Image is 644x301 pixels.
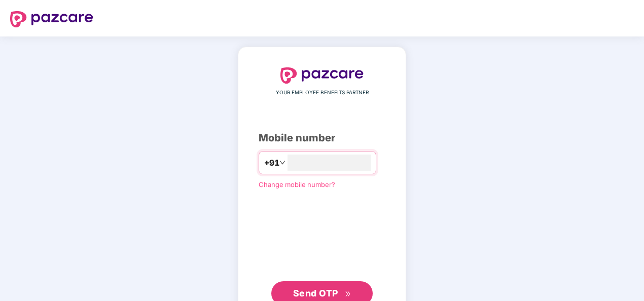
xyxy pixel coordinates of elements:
img: logo [10,11,93,27]
span: YOUR EMPLOYEE BENEFITS PARTNER [276,89,369,97]
span: double-right [345,291,351,297]
a: Change mobile number? [259,180,335,189]
span: +91 [264,157,279,169]
img: logo [280,67,364,84]
div: Mobile number [259,130,385,146]
span: Send OTP [293,288,338,298]
span: down [279,160,285,166]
